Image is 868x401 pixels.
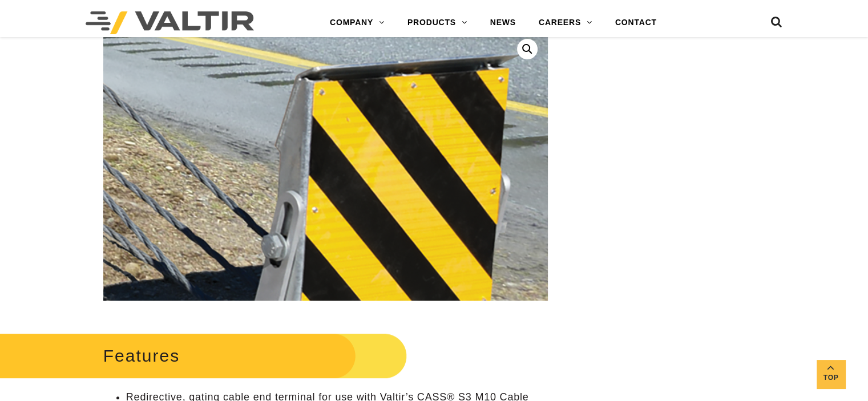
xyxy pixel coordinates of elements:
a: CONTACT [604,11,668,34]
a: COMPANY [318,11,396,34]
span: Top [817,371,845,384]
a: Top [817,360,845,388]
a: PRODUCTS [396,11,479,34]
a: NEWS [479,11,527,34]
img: Valtir [86,11,254,34]
a: CAREERS [527,11,604,34]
